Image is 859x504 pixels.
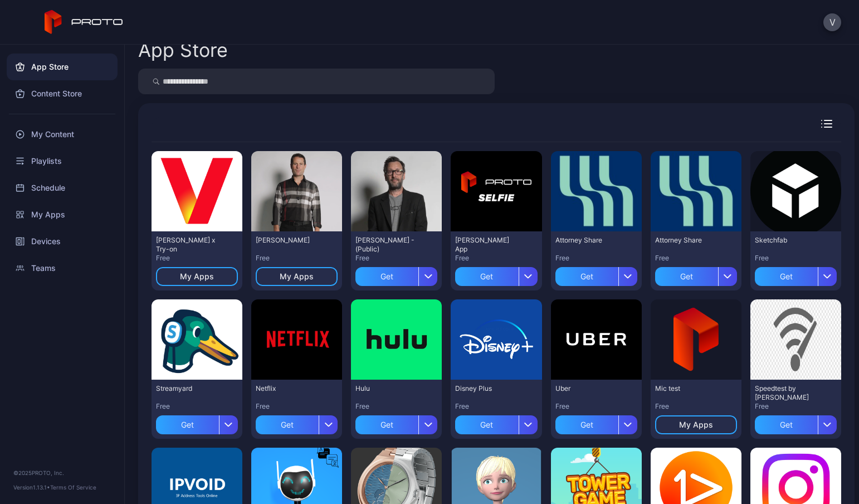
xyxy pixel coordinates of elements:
div: My Apps [180,272,214,281]
div: Uber [555,384,617,393]
button: Get [755,263,837,286]
div: James Hughes - VZ [256,236,317,245]
div: Get [355,267,418,286]
div: Disney Plus [455,384,516,393]
div: Get [555,415,618,434]
div: Netflix [256,384,317,393]
button: Get [655,263,737,286]
div: Get [256,415,319,434]
div: Free [655,402,737,411]
div: Free [755,402,837,411]
button: Get [455,263,537,286]
a: My Content [7,121,118,148]
div: Get [455,415,518,434]
a: Playlists [7,148,118,175]
a: Schedule [7,175,118,201]
a: Content Store [7,80,118,107]
div: © 2025 PROTO, Inc. [13,468,111,477]
div: Free [455,254,537,263]
div: App Store [138,41,228,60]
div: Free [755,254,837,263]
div: Get [555,267,618,286]
div: Mic test [655,384,716,393]
div: Free [555,254,637,263]
button: Get [755,411,837,434]
a: Devices [7,228,118,255]
div: Attorney Share [655,236,716,245]
div: Free [256,402,338,411]
div: My Apps [280,272,314,281]
div: Hulu [355,384,417,393]
div: Attorney Share [555,236,617,245]
div: My Apps [679,420,713,429]
button: Get [455,411,537,434]
div: Speedtest by Ookla [755,384,816,402]
div: Free [655,254,737,263]
div: Get [755,415,818,434]
div: Free [256,254,338,263]
a: My Apps [7,201,118,228]
button: Get [355,411,437,434]
button: Get [156,411,238,434]
div: Sketchfab [755,236,816,245]
div: Get [755,267,818,286]
div: Free [355,254,437,263]
a: Terms Of Service [50,484,96,491]
div: Free [156,402,238,411]
div: Free [156,254,238,263]
div: Get [455,267,518,286]
a: App Store [7,54,118,80]
div: Free [355,402,437,411]
button: Get [555,411,637,434]
button: V [823,13,841,31]
div: Free [455,402,537,411]
div: AI James x Try-on [156,236,217,254]
div: Free [555,402,637,411]
div: David N Persona - (Public) [355,236,417,254]
button: Get [355,263,437,286]
div: Get [655,267,718,286]
button: Get [555,263,637,286]
span: Version 1.13.1 • [13,484,50,491]
div: Streamyard [156,384,217,393]
a: Teams [7,255,118,282]
button: My Apps [256,267,338,286]
div: Get [156,415,219,434]
button: My Apps [156,267,238,286]
div: David Selfie App [455,236,516,254]
button: My Apps [655,415,737,434]
div: Get [355,415,418,434]
button: Get [256,411,338,434]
